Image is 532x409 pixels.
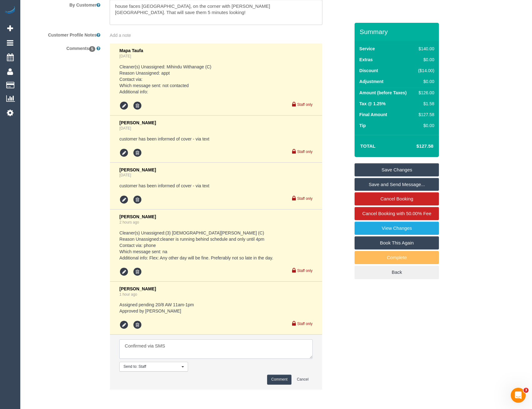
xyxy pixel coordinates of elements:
a: [DATE] [119,54,131,58]
small: Staff only [297,196,312,201]
pre: Assigned pending 20/8 AW 11am-1pm Approved by [PERSON_NAME] [119,302,312,314]
span: [PERSON_NAME] [119,167,156,172]
label: Tax @ 1.25% [359,101,385,107]
small: Staff only [297,269,312,273]
div: $127.58 [416,111,435,118]
span: Send to: Staff [123,364,180,369]
span: [PERSON_NAME] [119,214,156,219]
div: $0.00 [416,57,435,63]
strong: Total [360,143,375,149]
label: Comments [22,43,105,52]
label: Customer Profile Notes [22,30,105,38]
span: Cancel Booking with 50.00% Fee [362,211,431,216]
small: Staff only [297,150,312,154]
img: Automaid Logo [4,6,16,15]
label: Extras [359,57,373,63]
div: ($14.00) [416,67,435,74]
a: Back [355,266,439,279]
button: Comment [267,375,291,384]
span: Add a note [110,33,131,38]
pre: customer has been informed of cover - via text [119,183,312,189]
small: Staff only [297,102,312,107]
small: Staff only [297,322,312,326]
a: Save Changes [355,163,439,176]
div: $126.00 [416,90,435,96]
div: $1.58 [416,101,435,107]
a: 1 hour ago [119,292,137,297]
pre: Cleaner(s) Unassigned: Mihindu Withanage (C) Reason Unassigned: appt Contact via: Which message s... [119,64,312,95]
div: $0.00 [416,78,435,85]
label: Final Amount [359,111,387,118]
label: Service [359,46,375,52]
button: Send to: Staff [119,362,188,372]
span: 5 [89,46,96,52]
h4: $127.58 [398,144,433,149]
div: $0.00 [416,122,435,129]
h3: Summary [360,28,436,35]
a: Cancel Booking with 50.00% Fee [355,207,439,220]
iframe: Intercom live chat [511,388,526,403]
span: [PERSON_NAME] [119,286,156,291]
a: Cancel Booking [355,192,439,205]
span: Mapa Taufa [119,48,143,53]
a: [DATE] [119,173,131,177]
button: Cancel [293,375,312,384]
span: 3 [524,388,529,393]
a: [DATE] [119,126,131,131]
a: Save and Send Message... [355,178,439,191]
a: View Changes [355,222,439,235]
a: 2 hours ago [119,220,139,224]
span: [PERSON_NAME] [119,120,156,125]
label: Discount [359,67,378,74]
div: $140.00 [416,46,435,52]
label: Amount (before Taxes) [359,90,406,96]
label: Adjustment [359,78,383,85]
a: Book This Again [355,236,439,249]
label: Tip [359,122,366,129]
pre: customer has been informed of cover - via text [119,136,312,142]
pre: Cleaner(s) Unassigned:(3) [DEMOGRAPHIC_DATA][PERSON_NAME] (C) Reason Unassigned:cleaner is runnin... [119,230,312,261]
